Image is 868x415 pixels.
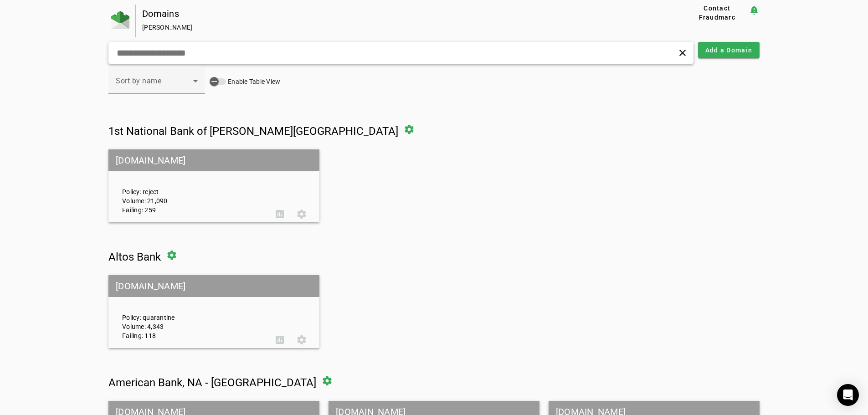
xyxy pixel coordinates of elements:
div: Policy: quarantine Volume: 4,343 Failing: 118 [115,283,269,340]
div: Domains [142,9,656,18]
button: Settings [291,203,313,225]
button: DMARC Report [269,329,291,351]
span: Add a Domain [705,46,752,55]
button: DMARC Report [269,203,291,225]
mat-grid-tile-header: [DOMAIN_NAME] [108,149,319,171]
span: 1st National Bank of [PERSON_NAME][GEOGRAPHIC_DATA] [108,125,398,138]
mat-icon: notification_important [749,5,760,15]
button: Settings [291,329,313,351]
app-page-header: Domains [108,5,760,37]
span: Contact Fraudmarc [689,4,745,22]
span: Sort by name [116,77,161,85]
label: Enable Table View [226,77,280,86]
span: Altos Bank [108,251,161,263]
button: Add a Domain [698,42,760,58]
button: Contact Fraudmarc [686,5,749,21]
div: Policy: reject Volume: 21,090 Failing: 259 [115,158,269,215]
img: Fraudmarc Logo [111,11,129,29]
span: American Bank, NA - [GEOGRAPHIC_DATA] [108,376,316,389]
div: Open Intercom Messenger [837,384,859,406]
div: [PERSON_NAME] [142,23,656,32]
mat-grid-tile-header: [DOMAIN_NAME] [108,275,319,297]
